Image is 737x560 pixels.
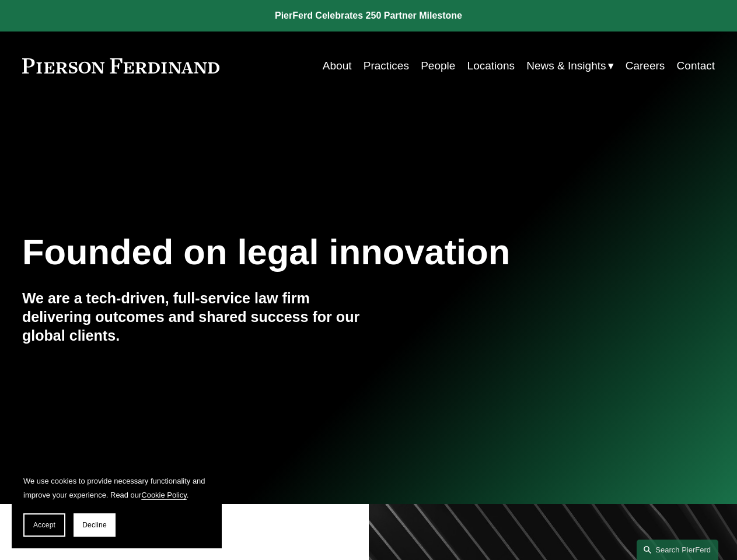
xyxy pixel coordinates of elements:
a: Practices [364,55,409,77]
p: We use cookies to provide necessary functionality and improve your experience. Read our . [23,474,210,502]
a: Search this site [637,540,718,560]
a: Contact [677,55,715,77]
span: Accept [33,521,55,529]
section: Cookie banner [12,463,222,548]
span: News & Insights [526,56,606,76]
a: Cookie Policy [141,491,187,499]
a: Careers [626,55,665,77]
a: People [421,55,455,77]
h4: We are a tech-driven, full-service law firm delivering outcomes and shared success for our global... [22,289,369,345]
a: Locations [467,55,515,77]
a: folder dropdown [526,55,613,77]
a: About [323,55,352,77]
button: Decline [74,513,116,537]
span: Decline [82,521,107,529]
button: Accept [23,513,65,537]
h1: Founded on legal innovation [22,232,599,272]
